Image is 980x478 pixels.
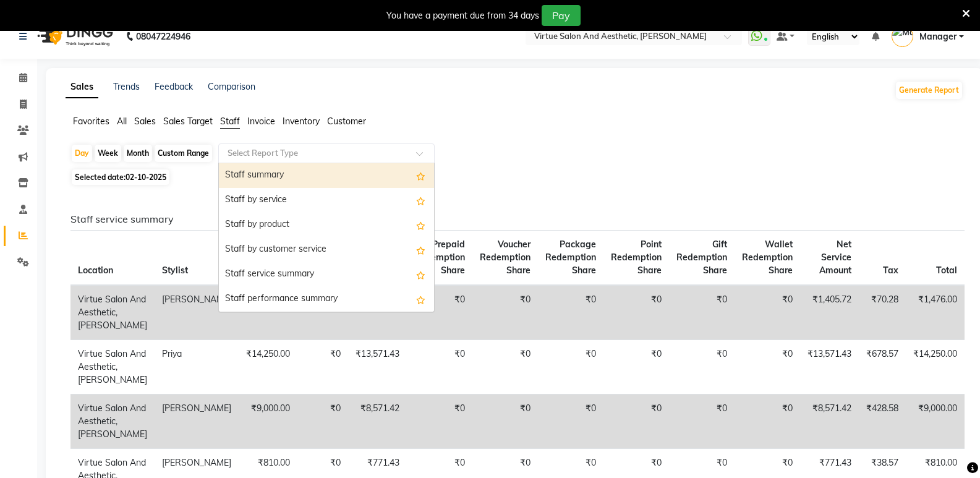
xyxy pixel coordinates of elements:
[70,213,953,225] h6: Staff service summary
[538,285,603,340] td: ₹0
[669,340,735,395] td: ₹0
[892,25,913,47] img: Manager
[155,340,239,395] td: Priya
[742,239,793,276] span: Wallet Redemption Share
[542,5,581,26] button: Pay
[859,395,906,449] td: ₹428.58
[348,395,407,449] td: ₹8,571.42
[936,265,957,276] span: Total
[407,285,472,340] td: ₹0
[219,188,434,213] div: Staff by service
[155,395,239,449] td: [PERSON_NAME]
[416,168,425,183] span: Add this report to Favorites List
[407,340,472,395] td: ₹0
[883,265,898,276] span: Tax
[819,239,851,276] span: Net Service Amount
[611,239,662,276] span: Point Redemption Share
[162,265,188,276] span: Stylist
[906,340,965,395] td: ₹14,250.00
[95,145,121,162] div: Week
[348,285,407,340] td: ₹1,405.72
[70,285,155,340] td: Virtue Salon And Aesthetic, [PERSON_NAME]
[297,285,348,340] td: ₹500.00
[603,340,669,395] td: ₹0
[480,239,530,276] span: Voucher Redemption Share
[538,340,603,395] td: ₹0
[414,239,465,276] span: Prepaid Redemption Share
[32,19,116,54] img: logo
[676,239,727,276] span: Gift Redemption Share
[538,395,603,449] td: ₹0
[800,395,859,449] td: ₹8,571.42
[219,262,434,287] div: Staff service summary
[386,9,539,22] div: You have a payment due from 34 days
[545,239,596,276] span: Package Redemption Share
[669,395,735,449] td: ₹0
[416,218,425,233] span: Add this report to Favorites List
[906,285,965,340] td: ₹1,476.00
[859,285,906,340] td: ₹70.28
[407,395,472,449] td: ₹0
[472,395,538,449] td: ₹0
[735,285,800,340] td: ₹0
[800,340,859,395] td: ₹13,571.43
[72,169,169,185] span: Selected date:
[416,193,425,208] span: Add this report to Favorites List
[66,76,98,98] a: Sales
[163,116,213,127] span: Sales Target
[669,285,735,340] td: ₹0
[219,237,434,262] div: Staff by customer service
[906,395,965,449] td: ₹9,000.00
[348,340,407,395] td: ₹13,571.43
[73,116,109,127] span: Favorites
[134,116,156,127] span: Sales
[297,395,348,449] td: ₹0
[136,19,190,54] b: 08047224946
[239,340,297,395] td: ₹14,250.00
[219,163,434,188] div: Staff summary
[113,81,140,92] a: Trends
[155,145,212,162] div: Custom Range
[72,145,92,162] div: Day
[239,285,297,340] td: ₹1,976.00
[735,395,800,449] td: ₹0
[416,242,425,257] span: Add this report to Favorites List
[297,340,348,395] td: ₹0
[117,116,127,127] span: All
[283,116,320,127] span: Inventory
[416,267,425,282] span: Add this report to Favorites List
[78,265,113,276] span: Location
[896,82,962,99] button: Generate Report
[472,285,538,340] td: ₹0
[70,395,155,449] td: Virtue Salon And Aesthetic, [PERSON_NAME]
[126,173,166,182] span: 02-10-2025
[859,340,906,395] td: ₹678.57
[919,30,957,43] span: Manager
[603,395,669,449] td: ₹0
[219,287,434,312] div: Staff performance summary
[70,340,155,395] td: Virtue Salon And Aesthetic, [PERSON_NAME]
[472,340,538,395] td: ₹0
[208,81,255,92] a: Comparison
[218,163,435,312] ng-dropdown-panel: Options list
[247,116,275,127] span: Invoice
[603,285,669,340] td: ₹0
[155,81,193,92] a: Feedback
[124,145,152,162] div: Month
[800,285,859,340] td: ₹1,405.72
[219,213,434,237] div: Staff by product
[327,116,366,127] span: Customer
[155,285,239,340] td: [PERSON_NAME]
[239,395,297,449] td: ₹9,000.00
[735,340,800,395] td: ₹0
[220,116,240,127] span: Staff
[416,292,425,307] span: Add this report to Favorites List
